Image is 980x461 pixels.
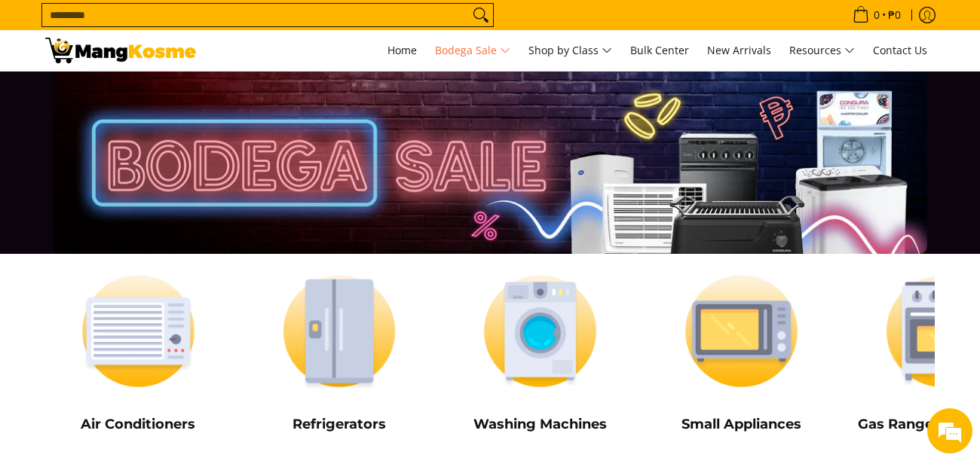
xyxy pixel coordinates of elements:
[211,30,935,71] nav: Main Menu
[247,261,433,401] img: Refrigerators
[387,43,417,57] span: Home
[247,416,433,433] h5: Refrigerators
[427,30,518,71] a: Bodega Sale
[435,41,510,60] span: Bodega Sale
[380,30,424,71] a: Home
[848,7,905,23] span: •
[45,261,231,401] img: Air Conditioners
[469,4,493,26] button: Search
[45,261,231,444] a: Air Conditioners Air Conditioners
[873,43,927,57] span: Contact Us
[623,30,697,71] a: Bulk Center
[630,43,689,57] span: Bulk Center
[886,10,903,20] span: ₱0
[447,261,633,444] a: Washing Machines Washing Machines
[521,30,620,71] a: Shop by Class
[648,261,835,444] a: Small Appliances Small Appliances
[782,30,862,71] a: Resources
[707,43,771,57] span: New Arrivals
[648,416,835,433] h5: Small Appliances
[447,416,633,433] h5: Washing Machines
[648,261,835,401] img: Small Appliances
[528,41,612,60] span: Shop by Class
[700,30,779,71] a: New Arrivals
[871,10,882,20] span: 0
[45,416,231,433] h5: Air Conditioners
[447,261,633,401] img: Washing Machines
[45,38,196,63] img: Bodega Sale l Mang Kosme: Cost-Efficient &amp; Quality Home Appliances
[789,41,855,60] span: Resources
[865,30,935,71] a: Contact Us
[247,261,433,444] a: Refrigerators Refrigerators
